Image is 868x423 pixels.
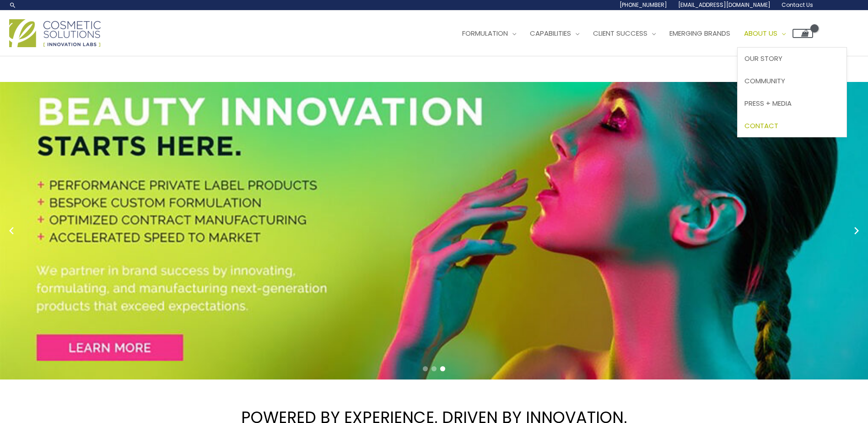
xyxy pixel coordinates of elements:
[455,20,523,47] a: Formulation
[462,28,508,38] span: Formulation
[440,366,445,371] span: Go to slide 3
[738,92,846,114] a: Press + Media
[523,20,586,47] a: Capabilities
[737,20,793,47] a: About Us
[593,28,647,38] span: Client Success
[663,20,737,47] a: Emerging Brands
[744,76,785,86] span: Community
[738,114,846,137] a: Contact
[678,1,771,9] span: [EMAIL_ADDRESS][DOMAIN_NAME]
[530,28,571,38] span: Capabilities
[744,28,777,38] span: About Us
[744,121,778,130] span: Contact
[782,1,813,9] span: Contact Us
[423,366,428,371] span: Go to slide 1
[738,70,846,92] a: Community
[448,20,813,47] nav: Site Navigation
[669,28,730,38] span: Emerging Brands
[431,366,437,371] span: Go to slide 2
[9,19,101,47] img: Cosmetic Solutions Logo
[586,20,663,47] a: Client Success
[738,48,846,70] a: Our Story
[5,224,18,238] button: Previous slide
[793,29,813,38] a: View Shopping Cart, empty
[744,98,792,108] span: Press + Media
[850,224,863,238] button: Next slide
[620,1,667,9] span: [PHONE_NUMBER]
[744,54,782,63] span: Our Story
[9,1,16,9] a: Search icon link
